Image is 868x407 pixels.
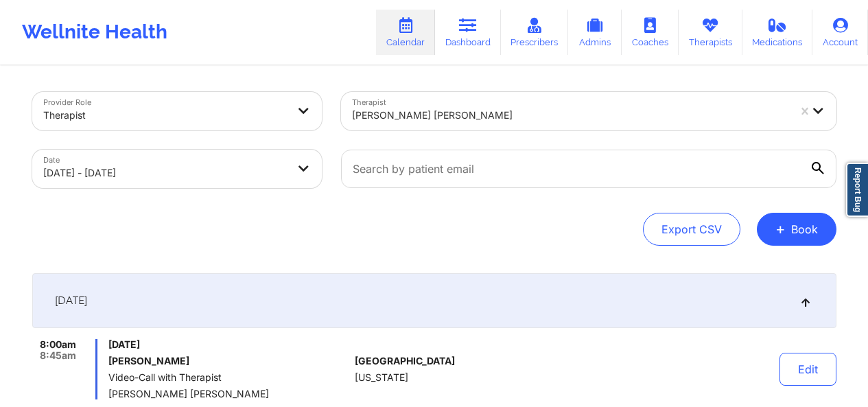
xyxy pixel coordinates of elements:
[846,163,868,217] a: Report Bug
[352,100,788,130] div: [PERSON_NAME] [PERSON_NAME]
[812,10,868,55] a: Account
[55,294,87,307] span: [DATE]
[355,372,408,383] span: [US_STATE]
[40,350,76,361] span: 8:45am
[622,10,679,55] a: Coaches
[43,158,288,188] div: [DATE] - [DATE]
[775,225,786,233] span: +
[108,356,349,367] h6: [PERSON_NAME]
[341,150,836,188] input: Search by patient email
[742,10,813,55] a: Medications
[376,10,435,55] a: Calendar
[108,339,349,350] span: [DATE]
[108,372,349,383] span: Video-Call with Therapist
[355,356,455,367] span: [GEOGRAPHIC_DATA]
[435,10,501,55] a: Dashboard
[679,10,742,55] a: Therapists
[43,100,288,130] div: Therapist
[643,213,740,246] button: Export CSV
[779,353,836,386] button: Edit
[40,339,76,350] span: 8:00am
[501,10,569,55] a: Prescribers
[568,10,622,55] a: Admins
[757,213,836,246] button: +Book
[108,388,349,399] span: [PERSON_NAME] [PERSON_NAME]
